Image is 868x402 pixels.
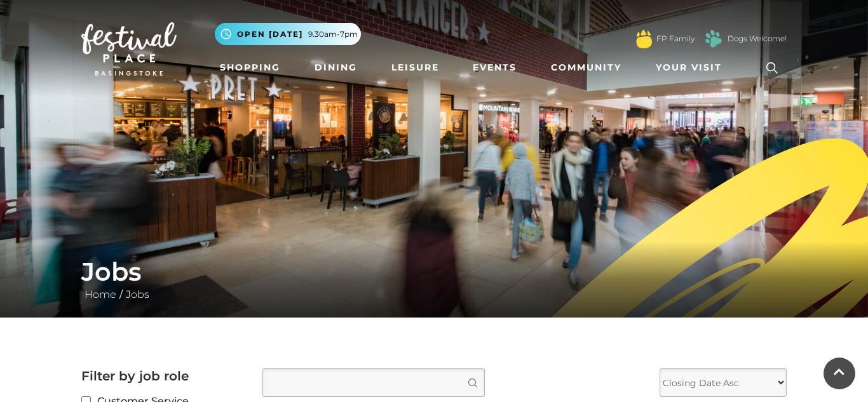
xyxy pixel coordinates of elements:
[81,22,177,76] img: Festival Place Logo
[123,288,153,300] a: Jobs
[309,56,362,79] a: Dining
[468,56,522,79] a: Events
[215,56,285,79] a: Shopping
[386,56,444,79] a: Leisure
[656,61,722,74] span: Your Visit
[656,33,695,44] a: FP Family
[237,29,303,40] span: Open [DATE]
[81,368,243,384] h2: Filter by job role
[308,29,358,40] span: 9.30am-7pm
[81,288,119,300] a: Home
[81,257,787,287] h1: Jobs
[651,56,733,79] a: Your Visit
[546,56,627,79] a: Community
[728,33,787,44] a: Dogs Welcome!
[72,257,796,302] div: /
[215,23,361,45] button: Open [DATE] 9.30am-7pm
